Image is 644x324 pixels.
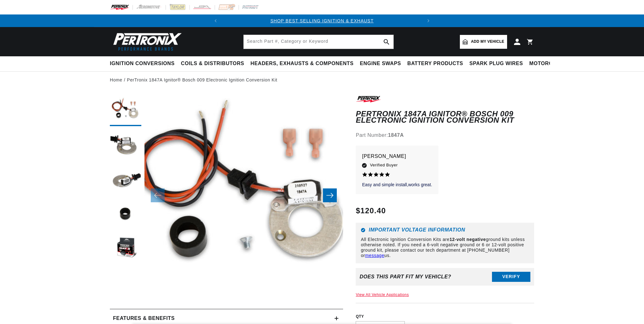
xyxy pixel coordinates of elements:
summary: Coils & Distributors [178,56,247,71]
slideshow-component: Translation missing: en.sections.announcements.announcement_bar [94,14,550,27]
div: 1 of 2 [222,17,422,24]
button: Slide right [323,188,337,202]
span: Add my vehicle [471,39,504,45]
button: Slide left [151,188,165,202]
div: Announcement [222,17,422,24]
p: [PERSON_NAME] [362,152,432,161]
input: Search Part #, Category or Keyword [244,35,393,49]
a: PerTronix 1847A Ignitor® Bosch 009 Electronic Ignition Conversion Kit [127,76,277,83]
a: Add my vehicle [460,35,507,49]
summary: Battery Products [404,56,466,71]
button: Verify [492,272,530,282]
summary: Headers, Exhausts & Components [247,56,357,71]
summary: Ignition Conversions [110,56,178,71]
div: Does This part fit My vehicle? [359,274,451,280]
span: Battery Products [407,60,463,67]
button: Load image 3 in gallery view [110,164,141,195]
h1: PerTronix 1847A Ignitor® Bosch 009 Electronic Ignition Conversion Kit [356,111,534,124]
span: Motorcycle [529,60,567,67]
span: Ignition Conversions [110,60,175,67]
span: Spark Plug Wires [469,60,523,67]
summary: Engine Swaps [357,56,404,71]
a: Home [110,76,122,83]
strong: 12-volt negative [449,237,486,242]
button: search button [380,35,393,49]
p: Easy and simple install,works great. [362,182,432,188]
h2: Features & Benefits [113,314,175,322]
h6: Important Voltage Information [361,228,529,232]
span: Verified Buyer [370,162,398,169]
span: $120.40 [356,205,386,216]
media-gallery: Gallery Viewer [110,95,343,296]
button: Load image 4 in gallery view [110,198,141,230]
div: Part Number: [356,131,534,139]
a: View All Vehicle Applications [356,293,409,297]
strong: 1847A [388,132,404,138]
button: Load image 2 in gallery view [110,129,141,161]
p: All Electronic Ignition Conversion Kits are ground kits unless otherwise noted. If you need a 6-v... [361,237,529,258]
a: message [365,253,384,258]
span: Headers, Exhausts & Components [251,60,353,67]
span: Coils & Distributors [181,60,244,67]
summary: Spark Plug Wires [466,56,526,71]
img: Pertronix [110,31,182,53]
summary: Motorcycle [526,56,570,71]
nav: breadcrumbs [110,76,534,83]
button: Load image 1 in gallery view [110,95,141,126]
button: Translation missing: en.sections.announcements.next_announcement [422,14,435,27]
label: QTY [356,314,534,319]
button: Load image 5 in gallery view [110,233,141,265]
a: SHOP BEST SELLING IGNITION & EXHAUST [270,18,374,23]
button: Translation missing: en.sections.announcements.previous_announcement [209,14,222,27]
span: Engine Swaps [360,60,401,67]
